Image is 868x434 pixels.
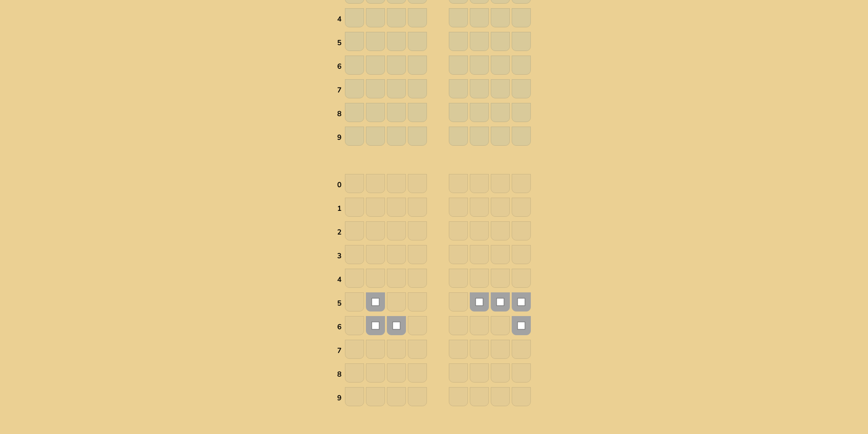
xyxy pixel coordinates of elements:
[337,126,344,149] td: 9
[337,245,344,267] td: 3
[337,339,344,362] td: 7
[337,197,344,220] td: 1
[337,55,344,78] td: 6
[337,292,344,315] td: 5
[337,79,344,102] td: 7
[337,387,344,409] td: 9
[337,316,344,338] td: 6
[337,31,344,54] td: 5
[337,102,344,125] td: 8
[337,268,344,291] td: 4
[337,8,344,31] td: 4
[337,221,344,244] td: 2
[337,174,344,196] td: 0
[337,363,344,386] td: 8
